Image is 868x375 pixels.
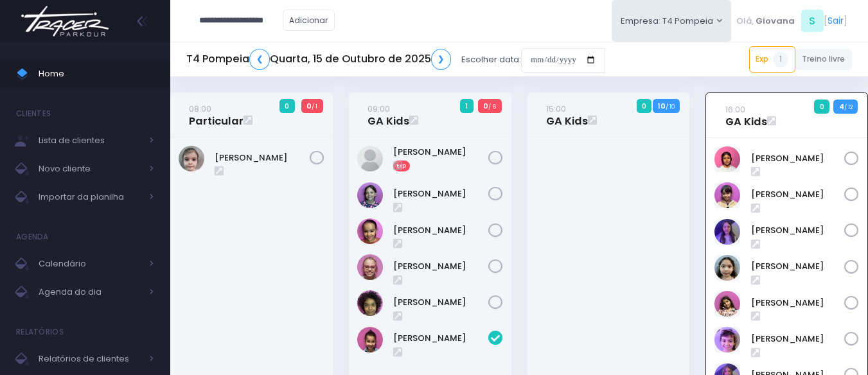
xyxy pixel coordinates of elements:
[357,290,383,316] img: Priscila Vanzolini
[368,102,409,128] a: 09:00GA Kids
[546,103,566,115] small: 15:00
[731,6,852,35] div: [ ]
[844,103,853,111] small: / 12
[773,52,788,67] span: 1
[751,333,845,345] a: [PERSON_NAME]
[16,101,51,126] h4: Clientes
[714,182,740,208] img: Clarice Lopes
[39,65,154,82] span: Home
[749,46,795,72] a: Exp1
[725,103,745,116] small: 16:00
[714,255,740,281] img: Luisa Yen Muller
[393,146,488,159] a: [PERSON_NAME]
[393,187,488,200] a: [PERSON_NAME]
[546,102,588,128] a: 15:00GA Kids
[751,224,845,237] a: [PERSON_NAME]
[16,319,64,345] h4: Relatórios
[725,103,767,128] a: 16:00GA Kids
[483,101,488,111] strong: 0
[357,327,383,353] img: STELLA ARAUJO LAGUNA
[828,14,844,28] a: Sair
[283,10,335,31] a: Adicionar
[714,146,740,172] img: Clara Sigolo
[751,152,845,165] a: [PERSON_NAME]
[39,161,141,177] span: Novo cliente
[39,132,141,149] span: Lista de clientes
[658,101,666,111] strong: 10
[189,102,244,128] a: 08:00Particular
[39,256,141,272] span: Calendário
[666,103,675,110] small: / 10
[357,182,383,208] img: Irene Zylbersztajn de Sá
[714,219,740,245] img: Lia Widman
[186,49,451,70] h5: T4 Pompeia Quarta, 15 de Outubro de 2025
[249,49,270,70] a: ❮
[795,49,853,70] a: Treino livre
[357,146,383,171] img: Graciela avila
[368,103,390,115] small: 09:00
[393,224,488,237] a: [PERSON_NAME]
[839,101,844,112] strong: 4
[215,152,310,164] a: [PERSON_NAME]
[179,146,204,171] img: Brunna Mateus De Paulo Alves
[637,99,652,113] span: 0
[189,103,211,115] small: 08:00
[16,224,49,250] h4: Agenda
[751,188,845,201] a: [PERSON_NAME]
[756,15,795,28] span: Giovana
[714,291,740,317] img: Luiza Braz
[279,99,295,113] span: 0
[488,103,496,110] small: / 6
[460,99,474,113] span: 1
[39,189,141,205] span: Importar da planilha
[393,296,488,309] a: [PERSON_NAME]
[801,10,824,32] span: S
[393,332,488,345] a: [PERSON_NAME]
[431,49,452,70] a: ❯
[736,15,754,28] span: Olá,
[751,260,845,273] a: [PERSON_NAME]
[186,45,605,74] div: Escolher data:
[814,100,829,114] span: 0
[39,284,141,301] span: Agenda do dia
[312,103,317,110] small: / 1
[357,218,383,244] img: Júlia Barbosa
[357,254,383,280] img: Paola baldin Barreto Armentano
[39,351,141,367] span: Relatórios de clientes
[751,297,845,310] a: [PERSON_NAME]
[306,101,312,111] strong: 0
[714,327,740,353] img: Nina Loureiro Andrusyszyn
[393,260,488,273] a: [PERSON_NAME]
